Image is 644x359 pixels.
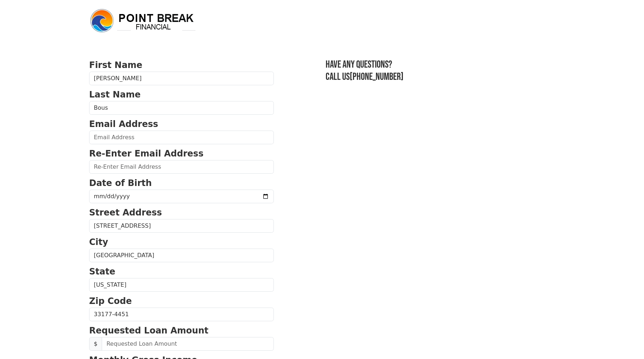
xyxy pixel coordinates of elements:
[89,208,162,218] strong: Street Address
[89,60,142,70] strong: First Name
[89,131,274,144] input: Email Address
[89,149,203,159] strong: Re-Enter Email Address
[102,337,274,351] input: Requested Loan Amount
[89,72,274,85] input: First Name
[326,71,555,83] h3: Call us
[89,249,274,262] input: City
[89,237,108,247] strong: City
[89,267,115,277] strong: State
[89,296,132,306] strong: Zip Code
[89,326,208,336] strong: Requested Loan Amount
[89,308,274,321] input: Zip Code
[89,219,274,233] input: Street Address
[89,119,158,129] strong: Email Address
[89,160,274,174] input: Re-Enter Email Address
[89,178,152,188] strong: Date of Birth
[89,101,274,115] input: Last Name
[89,90,141,100] strong: Last Name
[326,59,555,71] h3: Have any questions?
[89,337,102,351] span: $
[350,71,404,83] a: [PHONE_NUMBER]
[89,8,197,34] img: logo.png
